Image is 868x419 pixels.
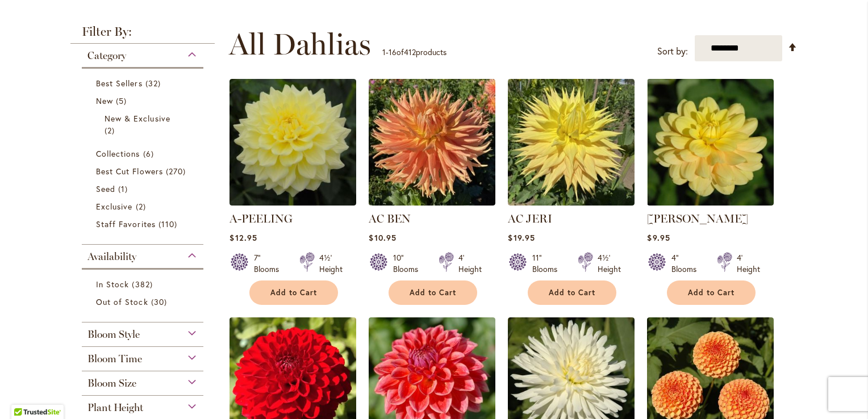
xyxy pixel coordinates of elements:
[229,197,356,208] a: A-Peeling
[9,379,40,410] iframe: Launch Accessibility Center
[96,95,192,107] a: New
[116,95,130,107] span: 5
[688,288,735,298] span: Add to Cart
[229,27,371,61] span: All Dahlias
[96,78,143,89] span: Best Sellers
[96,219,156,229] span: Staff Favorites
[528,280,616,305] button: Add to Cart
[96,279,129,290] span: In Stock
[389,280,477,305] button: Add to Cart
[249,280,338,305] button: Add to Cart
[96,165,192,177] a: Best Cut Flowers
[549,288,595,298] span: Add to Cart
[369,212,411,225] a: AC BEN
[647,212,748,225] a: [PERSON_NAME]
[254,252,286,275] div: 7" Blooms
[508,232,535,243] span: $19.95
[87,401,143,414] span: Plant Height
[647,232,670,243] span: $9.95
[96,278,192,290] a: In Stock 382
[96,200,192,212] a: Exclusive
[96,77,192,89] a: Best Sellers
[598,252,621,275] div: 4½' Height
[151,296,170,308] span: 30
[166,165,189,177] span: 270
[96,183,192,195] a: Seed
[667,280,756,305] button: Add to Cart
[393,252,425,275] div: 10" Blooms
[410,288,456,298] span: Add to Cart
[132,278,155,290] span: 382
[105,124,118,136] span: 2
[647,197,774,208] a: AHOY MATEY
[145,77,164,89] span: 32
[270,288,317,298] span: Add to Cart
[105,113,170,124] span: New & Exclusive
[96,166,163,177] span: Best Cut Flowers
[369,197,495,208] a: AC BEN
[382,47,386,57] span: 1
[404,47,416,57] span: 412
[229,232,257,243] span: $12.95
[369,79,495,206] img: AC BEN
[382,43,446,61] p: - of products
[508,79,635,206] img: AC Jeri
[737,252,760,275] div: 4' Height
[96,296,148,307] span: Out of Stock
[96,201,132,212] span: Exclusive
[389,47,397,57] span: 16
[96,296,192,308] a: Out of Stock 30
[87,353,142,365] span: Bloom Time
[508,212,552,225] a: AC JERI
[96,148,140,159] span: Collections
[532,252,564,275] div: 11" Blooms
[508,197,635,208] a: AC Jeri
[87,49,126,62] span: Category
[229,212,293,225] a: A-PEELING
[369,232,396,243] span: $10.95
[87,250,136,263] span: Availability
[70,26,215,44] strong: Filter By:
[96,218,192,230] a: Staff Favorites
[229,79,356,206] img: A-Peeling
[136,200,149,212] span: 2
[87,328,140,341] span: Bloom Style
[319,252,343,275] div: 4½' Height
[118,183,131,195] span: 1
[657,41,688,62] label: Sort by:
[458,252,482,275] div: 4' Height
[158,218,180,230] span: 110
[87,377,136,389] span: Bloom Size
[96,95,113,106] span: New
[96,148,192,160] a: Collections
[143,148,157,160] span: 6
[647,79,774,206] img: AHOY MATEY
[96,183,115,194] span: Seed
[671,252,703,275] div: 4" Blooms
[105,112,183,136] a: New &amp; Exclusive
